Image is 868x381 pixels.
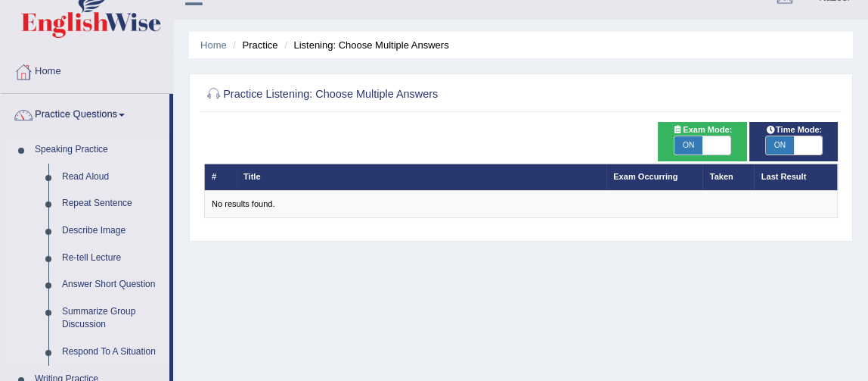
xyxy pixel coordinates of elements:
[55,339,169,366] a: Respond To A Situation
[754,164,838,190] th: Last Result
[212,198,830,211] div: No results found.
[55,271,169,298] a: Answer Short Question
[702,164,754,190] th: Taken
[658,122,746,161] div: Show exams occurring in exams
[55,217,169,245] a: Describe Image
[28,136,169,164] a: Speaking Practice
[760,123,826,137] span: Time Mode:
[200,39,227,51] a: Home
[55,164,169,191] a: Read Aloud
[55,245,169,272] a: Re-tell Lecture
[229,38,277,52] li: Practice
[1,94,169,132] a: Practice Questions
[766,136,794,155] span: ON
[204,85,597,105] h2: Practice Listening: Choose Multiple Answers
[55,190,169,217] a: Repeat Sentence
[668,123,737,137] span: Exam Mode:
[237,164,606,190] th: Title
[55,298,169,339] a: Summarize Group Discussion
[1,51,173,89] a: Home
[204,164,237,190] th: #
[281,38,448,52] li: Listening: Choose Multiple Answers
[674,136,702,155] span: ON
[613,172,677,181] a: Exam Occurring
